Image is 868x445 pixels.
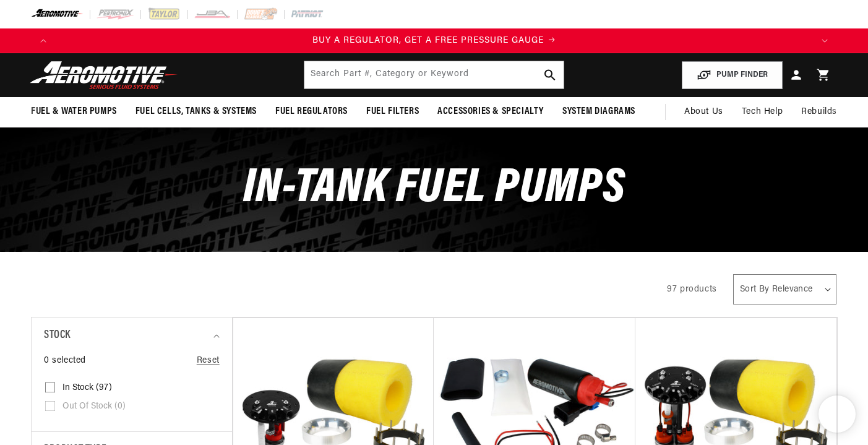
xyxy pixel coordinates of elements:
button: search button [536,61,564,89]
summary: Fuel Regulators [266,97,357,126]
span: 0 selected [44,354,86,368]
summary: Stock (0 selected) [44,318,220,354]
div: 1 of 4 [56,34,812,48]
a: Reset [197,354,220,368]
button: PUMP FINDER [682,61,783,89]
span: Tech Help [742,105,783,119]
a: About Us [675,97,733,127]
span: Fuel Regulators [275,105,348,118]
span: Fuel & Water Pumps [31,105,117,118]
span: Rebuilds [801,105,837,119]
span: Fuel Filters [366,105,419,118]
span: In-Tank Fuel Pumps [243,165,625,214]
summary: Rebuilds [792,97,846,127]
input: Search by Part Number, Category or Keyword [304,61,564,89]
span: System Diagrams [562,105,635,118]
span: Fuel Cells, Tanks & Systems [135,105,257,118]
summary: Fuel Cells, Tanks & Systems [126,97,266,126]
summary: Accessories & Specialty [428,97,553,126]
summary: Fuel & Water Pumps [22,97,126,126]
a: BUY A REGULATOR, GET A FREE PRESSURE GAUGE [56,34,812,48]
summary: Tech Help [733,97,792,127]
span: Accessories & Specialty [437,105,544,118]
button: Translation missing: en.sections.announcements.previous_announcement [31,28,56,53]
button: Translation missing: en.sections.announcements.next_announcement [812,28,837,53]
summary: Fuel Filters [357,97,428,126]
span: 97 products [667,285,717,294]
span: About Us [684,107,723,116]
span: Out of stock (0) [62,401,126,412]
span: BUY A REGULATOR, GET A FREE PRESSURE GAUGE [312,36,544,45]
summary: System Diagrams [553,97,645,126]
div: Announcement [56,34,812,48]
span: In stock (97) [62,382,112,394]
img: Aeromotive [27,61,181,90]
span: Stock [44,327,71,345]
